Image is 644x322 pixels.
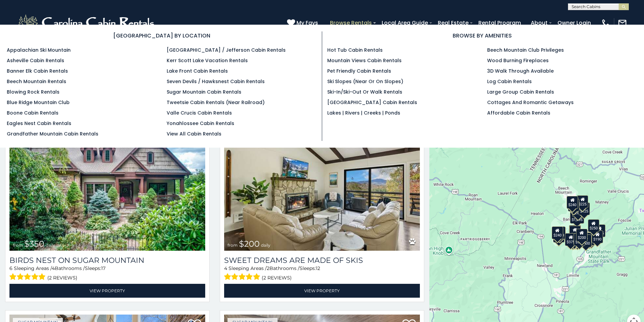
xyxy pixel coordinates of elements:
div: Sleeping Areas / Bathrooms / Sleeps: [9,265,205,282]
a: Tweetsie Cabin Rentals (Near Railroad) [167,99,265,106]
span: My Favs [296,19,318,27]
span: 2 [267,265,269,271]
div: Sleeping Areas / Bathrooms / Sleeps: [224,265,420,282]
a: Affordable Cabin Rentals [487,109,550,116]
a: My Favs [287,19,320,27]
a: Birds Nest On Sugar Mountain [9,256,205,265]
img: mail-regular-white.png [618,18,627,28]
a: Rental Program [475,17,524,29]
a: Beech Mountain Club Privileges [487,47,564,53]
span: 6 [9,265,13,271]
a: Owner Login [554,17,594,29]
div: $190 [592,230,603,243]
div: $195 [583,232,595,245]
a: Seven Devils / Hawksnest Cabin Rentals [167,78,265,85]
div: $225 [577,195,589,208]
div: $375 [565,233,577,246]
a: View Property [9,284,205,298]
div: $155 [594,224,605,237]
a: Browse Rentals [327,17,375,29]
span: 4 [224,265,227,271]
a: Sugar Mountain Cabin Rentals [167,89,241,95]
span: $200 [239,239,260,249]
a: Mountain Views Cabin Rentals [327,57,402,64]
div: $240 [567,196,578,209]
span: 4 [52,265,55,271]
a: Lake Front Cabin Rentals [167,68,228,74]
a: Cottages and Romantic Getaways [487,99,574,106]
a: View All Cabin Rentals [167,130,221,137]
a: Beech Mountain Rentals [7,78,66,85]
span: $350 [24,239,44,249]
a: Wood Burning Fireplaces [487,57,549,64]
a: Pet Friendly Cabin Rentals [327,68,391,74]
img: Sweet Dreams Are Made Of Skis [224,120,420,251]
h3: [GEOGRAPHIC_DATA] BY LOCATION [7,31,317,40]
a: Large Group Cabin Rentals [487,89,554,95]
a: Birds Nest On Sugar Mountain from $350 daily [9,120,205,251]
div: $190 [569,225,580,238]
div: $250 [588,219,599,232]
a: [GEOGRAPHIC_DATA] Cabin Rentals [327,99,417,106]
h3: BROWSE BY AMENITIES [327,31,638,40]
img: White-1-2.png [17,13,157,33]
a: Banner Elk Cabin Rentals [7,68,68,74]
div: $1,095 [570,211,584,224]
a: Yonahlossee Cabin Rentals [167,120,234,127]
span: daily [46,243,55,248]
a: Asheville Cabin Rentals [7,57,64,64]
span: (2 reviews) [47,273,77,282]
a: Grandfather Mountain Cabin Rentals [7,130,98,137]
a: Blue Ridge Mountain Club [7,99,70,106]
div: $125 [578,202,590,215]
a: [GEOGRAPHIC_DATA] / Jefferson Cabin Rentals [167,47,286,53]
a: Hot Tub Cabin Rentals [327,47,383,53]
img: phone-regular-white.png [601,18,611,28]
div: $240 [552,226,563,239]
a: Eagles Nest Cabin Rentals [7,120,71,127]
div: $200 [576,229,588,242]
a: Ski-in/Ski-Out or Walk Rentals [327,89,402,95]
span: from [228,243,238,248]
a: Sweet Dreams Are Made Of Skis [224,256,420,265]
a: Lakes | Rivers | Creeks | Ponds [327,109,400,116]
div: $350 [574,233,586,246]
span: daily [261,243,270,248]
a: About [527,17,551,29]
a: 3D Walk Through Available [487,68,554,74]
a: Appalachian Ski Mountain [7,47,71,53]
span: from [13,243,23,248]
span: 12 [316,265,320,271]
a: Ski Slopes (Near or On Slopes) [327,78,403,85]
a: Valle Crucis Cabin Rentals [167,109,232,116]
a: Log Cabin Rentals [487,78,532,85]
a: Boone Cabin Rentals [7,109,58,116]
a: Local Area Guide [378,17,431,29]
span: 17 [101,265,105,271]
a: Real Estate [434,17,472,29]
img: Birds Nest On Sugar Mountain [9,120,205,251]
span: (2 reviews) [262,273,292,282]
a: Sweet Dreams Are Made Of Skis from $200 daily [224,120,420,251]
a: Kerr Scott Lake Vacation Rentals [167,57,248,64]
div: $300 [569,226,581,239]
a: Blowing Rock Rentals [7,89,59,95]
a: View Property [224,284,420,298]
